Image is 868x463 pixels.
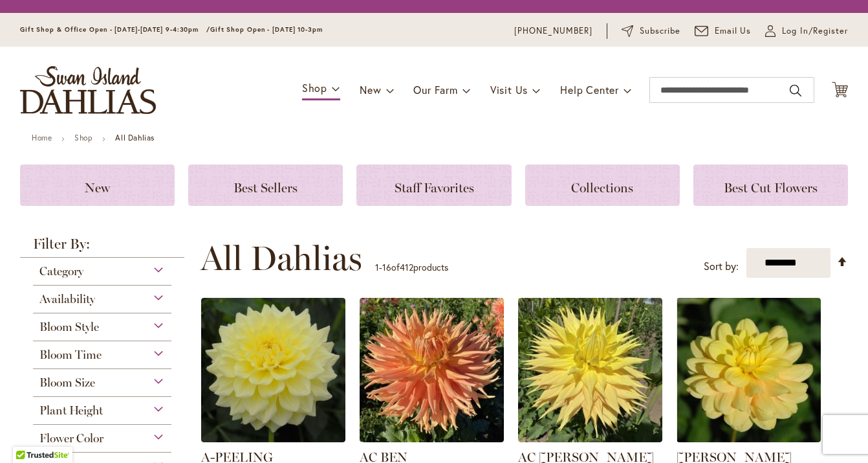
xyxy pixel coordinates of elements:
span: Email Us [715,25,752,38]
span: Bloom Style [39,320,99,334]
span: Bloom Time [39,348,102,362]
span: Flower Color [39,431,103,446]
span: Bloom Size [39,376,95,390]
a: New [20,164,175,206]
span: Collections [571,180,633,196]
span: Visit Us [490,83,528,96]
label: Sort by: [704,254,739,278]
span: Best Sellers [233,180,298,196]
a: Collections [525,164,680,206]
span: Gift Shop & Office Open - [DATE]-[DATE] 9-4:30pm / [20,25,210,34]
span: New [360,83,381,96]
a: Best Cut Flowers [693,164,848,206]
a: A-Peeling [201,433,345,445]
span: Plant Height [39,403,103,418]
span: Gift Shop Open - [DATE] 10-3pm [210,25,323,34]
p: - of products [375,257,448,278]
span: Availability [39,292,95,306]
a: Email Us [695,25,752,38]
a: Log In/Register [765,25,848,38]
span: Log In/Register [782,25,848,38]
span: Our Farm [413,83,457,96]
button: Search [790,80,801,101]
a: AHOY MATEY [677,433,821,445]
span: 412 [400,261,413,273]
img: AC Jeri [518,298,662,442]
span: Help Center [560,83,619,96]
a: AC BEN [360,433,504,445]
span: Best Cut Flowers [724,180,818,196]
span: Subscribe [640,25,680,38]
a: Best Sellers [188,164,343,206]
a: Shop [74,133,92,142]
a: [PHONE_NUMBER] [514,25,592,38]
img: A-Peeling [201,298,345,442]
span: All Dahlias [201,239,362,278]
span: New [85,180,110,196]
strong: Filter By: [20,237,184,258]
span: 1 [375,261,379,273]
span: Shop [302,81,327,95]
a: Staff Favorites [356,164,511,206]
img: AHOY MATEY [677,298,821,442]
a: Home [32,133,52,142]
span: Category [39,264,83,278]
strong: All Dahlias [115,133,155,142]
a: store logo [20,66,156,114]
a: AC Jeri [518,433,662,445]
a: Subscribe [622,25,680,38]
img: AC BEN [360,298,504,442]
span: 16 [382,261,391,273]
span: Staff Favorites [395,180,474,196]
